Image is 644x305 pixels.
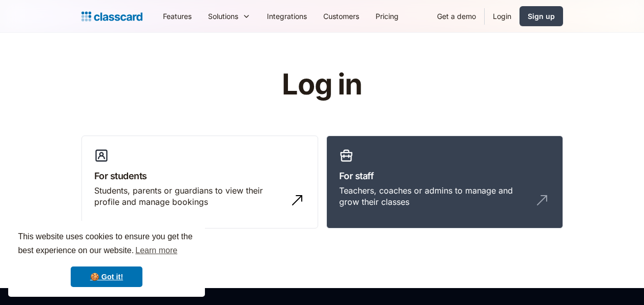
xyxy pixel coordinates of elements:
a: Get a demo [429,5,484,28]
h3: For students [94,169,305,183]
a: dismiss cookie message [71,266,142,287]
div: Solutions [200,5,259,28]
div: Sign up [528,11,555,22]
a: Features [155,5,200,28]
div: cookieconsent [8,221,205,297]
a: Customers [315,5,367,28]
div: Teachers, coaches or admins to manage and grow their classes [339,185,530,208]
div: Solutions [208,11,238,22]
a: Integrations [259,5,315,28]
div: Students, parents or guardians to view their profile and manage bookings [94,185,285,208]
h1: Log in [159,69,485,101]
a: Sign up [520,6,563,26]
a: learn more about cookies [134,243,179,258]
h3: For staff [339,169,550,183]
a: Login [485,5,520,28]
a: home [81,9,142,24]
span: This website uses cookies to ensure you get the best experience on our website. [18,231,195,258]
a: For staffTeachers, coaches or admins to manage and grow their classes [326,136,563,229]
a: For studentsStudents, parents or guardians to view their profile and manage bookings [81,136,318,229]
a: Pricing [367,5,407,28]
